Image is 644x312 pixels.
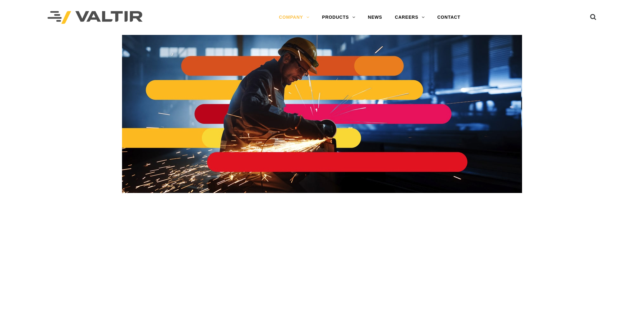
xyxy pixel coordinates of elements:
[273,11,316,24] a: COMPANY
[361,11,388,24] a: NEWS
[316,11,362,24] a: PRODUCTS
[48,11,143,24] img: Valtir
[389,11,431,24] a: CAREERS
[431,11,467,24] a: CONTACT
